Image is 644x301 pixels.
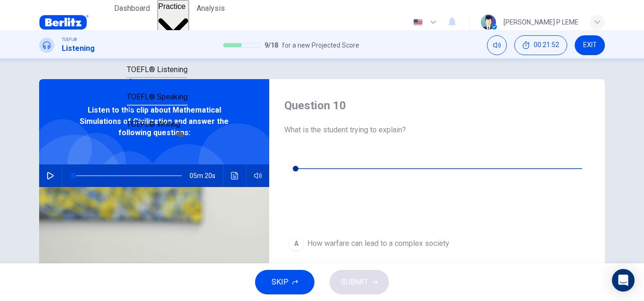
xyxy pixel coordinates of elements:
span: Practice [158,2,186,10]
span: 00:21:52 [534,41,559,49]
span: TOEFL® Writing [127,120,180,129]
a: Berlitz Brasil logo [39,13,110,32]
span: 9 / 18 [264,40,278,51]
button: AHow warfare can lead to a complex society [284,232,590,255]
div: TOEFL® Listening [127,51,188,75]
button: SKIP [255,270,314,294]
img: en [412,19,424,26]
div: TOEFL® Writing [127,106,188,130]
span: Dashboard [114,3,150,14]
div: Open Intercom Messenger [612,269,635,292]
span: 00m 27s [284,175,590,183]
button: 00:21:52 [514,35,567,55]
span: Listen to this clip about Mathematical Simulations of Civilization and answer the following quest... [70,105,239,138]
button: EXIT [575,35,605,55]
img: Berlitz Brasil logo [39,13,89,32]
span: EXIT [583,41,597,49]
span: TOEFL® [62,36,77,43]
span: TOEFL® Listening [127,65,188,74]
div: TOEFL® Speaking [127,78,188,103]
span: How warfare can lead to a complex society [307,238,449,249]
img: Profile picture [481,15,496,30]
span: Analysis [197,3,225,14]
button: Click to see the audio transcription [284,183,299,198]
span: SKIP [272,276,289,289]
div: [PERSON_NAME] P LEME [504,16,578,28]
span: What is the student trying to explain? [284,124,590,136]
div: Mute [487,35,507,55]
span: for a new Projected Score [282,40,359,51]
div: Hide [514,35,567,55]
h4: Question 10 [284,98,590,113]
div: A [289,236,304,251]
button: Click to see the audio transcription [227,164,242,187]
span: 05m 20s [190,164,223,187]
h1: Listening [62,43,95,54]
span: TOEFL® Speaking [127,92,188,101]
